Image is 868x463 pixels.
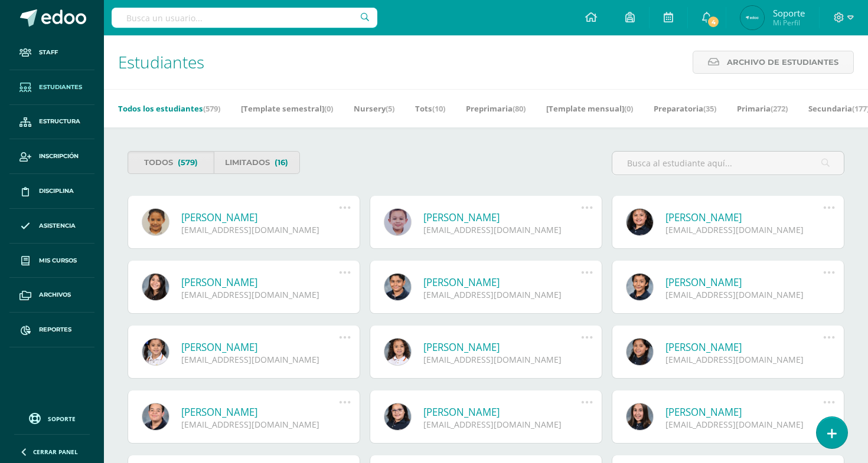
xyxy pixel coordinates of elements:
div: [EMAIL_ADDRESS][DOMAIN_NAME] [181,289,339,300]
a: [PERSON_NAME] [181,275,339,289]
span: Cerrar panel [33,448,78,456]
a: [PERSON_NAME] [423,405,581,419]
a: Asistencia [9,209,94,244]
a: [PERSON_NAME] [665,275,823,289]
a: Reportes [9,313,94,347]
span: Asistencia [39,221,76,231]
span: (0) [324,103,333,114]
a: Estudiantes [9,70,94,105]
span: Disciplina [39,186,74,196]
div: [EMAIL_ADDRESS][DOMAIN_NAME] [181,419,339,430]
a: Preparatoria(35) [654,99,716,118]
span: (579) [203,103,220,114]
a: Staff [9,35,94,70]
a: [PERSON_NAME] [181,211,339,224]
div: [EMAIL_ADDRESS][DOMAIN_NAME] [181,354,339,365]
a: [Template semestral](0) [241,99,333,118]
span: Inscripción [39,152,79,161]
span: Archivos [39,290,71,300]
span: (16) [275,152,288,173]
a: Archivo de Estudiantes [693,51,854,74]
div: [EMAIL_ADDRESS][DOMAIN_NAME] [665,224,823,235]
div: [EMAIL_ADDRESS][DOMAIN_NAME] [665,354,823,365]
span: Estructura [39,117,80,126]
div: [EMAIL_ADDRESS][DOMAIN_NAME] [423,224,581,235]
input: Busca un usuario... [112,8,377,28]
a: Primaria(272) [737,99,788,118]
div: [EMAIL_ADDRESS][DOMAIN_NAME] [665,289,823,300]
div: [EMAIL_ADDRESS][DOMAIN_NAME] [423,419,581,430]
span: (5) [386,103,394,114]
a: Nursery(5) [354,99,394,118]
a: Archivos [9,278,94,313]
img: 0f7ef3388523656396c81bc75f105008.png [740,6,764,29]
span: Mi Perfil [773,18,805,28]
div: [EMAIL_ADDRESS][DOMAIN_NAME] [181,224,339,235]
a: Tots(10) [415,99,445,118]
a: [PERSON_NAME] [181,340,339,354]
a: [PERSON_NAME] [181,405,339,419]
a: Limitados(16) [214,151,300,174]
div: [EMAIL_ADDRESS][DOMAIN_NAME] [423,354,581,365]
a: [PERSON_NAME] [423,211,581,224]
div: [EMAIL_ADDRESS][DOMAIN_NAME] [665,419,823,430]
a: Inscripción [9,139,94,174]
a: Todos(579) [128,151,214,174]
a: Estructura [9,105,94,140]
a: Mis cursos [9,244,94,278]
a: Soporte [14,410,90,426]
span: Mis cursos [39,256,77,265]
span: Soporte [773,7,805,19]
a: [PERSON_NAME] [665,340,823,354]
div: [EMAIL_ADDRESS][DOMAIN_NAME] [423,289,581,300]
a: [PERSON_NAME] [665,405,823,419]
span: 4 [707,15,720,28]
a: Disciplina [9,174,94,209]
span: Archivo de Estudiantes [727,51,838,73]
input: Busca al estudiante aquí... [612,152,844,175]
a: Preprimaria(80) [466,99,526,118]
a: [PERSON_NAME] [423,275,581,289]
span: Reportes [39,325,71,334]
a: [Template mensual](0) [546,99,633,118]
span: (272) [771,103,788,114]
a: [PERSON_NAME] [665,211,823,224]
span: (0) [624,103,633,114]
span: Soporte [48,415,76,423]
a: [PERSON_NAME] [423,340,581,354]
span: (80) [513,103,526,114]
a: Todos los estudiantes(579) [118,99,220,118]
span: (10) [432,103,445,114]
span: Staff [39,48,58,57]
span: Estudiantes [39,83,82,92]
span: (579) [178,152,198,173]
span: Estudiantes [118,51,204,73]
span: (35) [703,103,716,114]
